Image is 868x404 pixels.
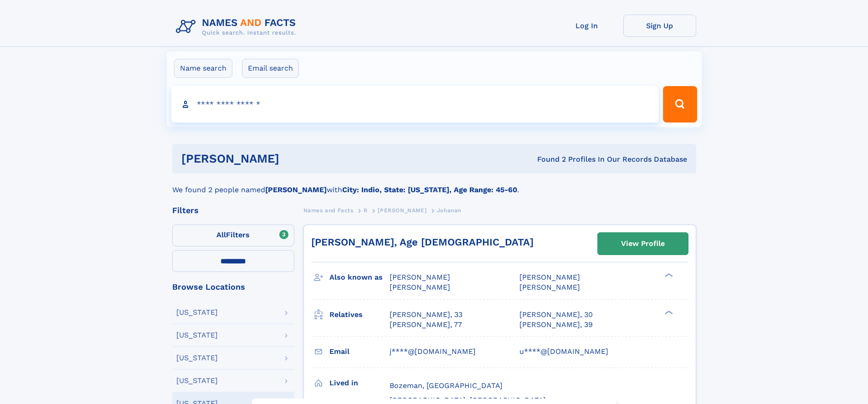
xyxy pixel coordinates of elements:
a: Log In [550,15,623,37]
label: Name search [174,59,232,78]
div: ❯ [663,272,673,278]
div: View Profile [621,233,665,254]
button: Search Button [663,86,697,123]
div: ❯ [663,309,673,315]
a: [PERSON_NAME], Age [DEMOGRAPHIC_DATA] [311,236,534,248]
h3: Also known as [329,270,390,285]
a: [PERSON_NAME], 30 [519,310,593,320]
span: Johanan [437,207,461,214]
h3: Relatives [329,307,390,322]
span: All [216,230,226,239]
a: R [364,205,368,216]
a: [PERSON_NAME], 77 [390,320,462,330]
label: Email search [242,59,299,78]
div: Found 2 Profiles In Our Records Database [408,154,687,164]
input: search input [171,86,659,123]
div: [US_STATE] [176,309,218,316]
span: [PERSON_NAME] [519,273,580,281]
a: Names and Facts [303,205,354,216]
h1: [PERSON_NAME] [181,153,408,164]
b: City: Indio, State: [US_STATE], Age Range: 45-60 [342,185,517,194]
h3: Email [329,344,390,359]
img: Logo Names and Facts [172,15,303,39]
span: [PERSON_NAME] [378,207,426,214]
a: [PERSON_NAME], 33 [390,310,462,320]
a: Sign Up [623,15,696,37]
div: Browse Locations [172,283,294,291]
span: [PERSON_NAME] [390,273,450,281]
a: [PERSON_NAME] [378,205,426,216]
div: [US_STATE] [176,332,218,339]
div: [US_STATE] [176,354,218,362]
div: [US_STATE] [176,377,218,384]
span: [PERSON_NAME] [390,283,450,291]
div: Filters [172,206,294,215]
a: View Profile [598,233,688,255]
label: Filters [172,225,294,246]
span: Bozeman, [GEOGRAPHIC_DATA] [390,381,503,390]
div: We found 2 people named with . [172,174,696,195]
h3: Lived in [329,375,390,391]
a: [PERSON_NAME], 39 [519,320,593,330]
b: [PERSON_NAME] [265,185,327,194]
span: R [364,207,368,214]
span: [PERSON_NAME] [519,283,580,291]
